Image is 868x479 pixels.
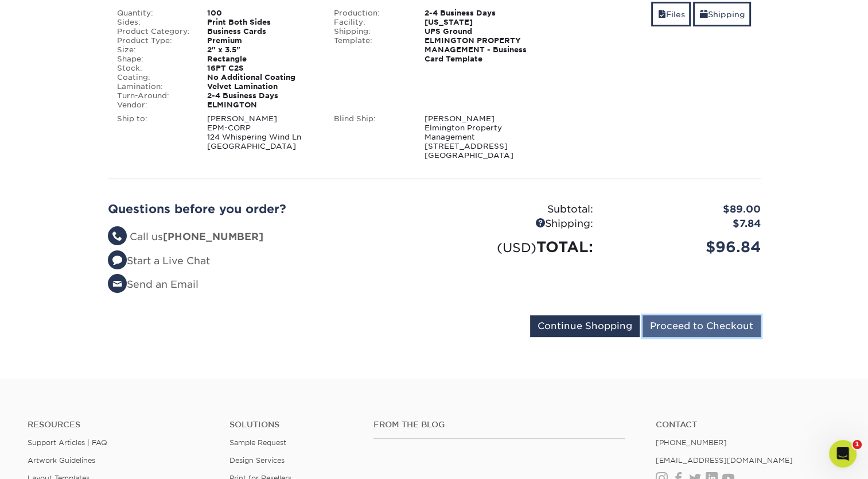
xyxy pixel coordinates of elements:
div: Subtotal: [434,202,602,217]
input: Proceed to Checkout [643,315,761,337]
input: Continue Shopping [530,315,640,337]
a: Shipping [693,2,751,26]
a: Design Services [229,456,285,465]
div: Velvet Lamination [198,82,325,91]
div: $7.84 [602,217,769,231]
div: Product Type: [108,36,199,45]
div: TOTAL: [434,236,602,258]
div: Shape: [108,55,199,64]
h2: Questions before you order? [108,202,426,216]
li: Call us [108,230,426,245]
div: [PERSON_NAME] EPM-CORP 124 Whispering Wind Ln [GEOGRAPHIC_DATA] [198,114,325,151]
div: $96.84 [602,236,769,258]
div: Shipping: [325,27,416,36]
div: 100 [198,9,325,18]
div: [US_STATE] [416,18,543,27]
div: 2-4 Business Days [416,9,543,18]
a: [PHONE_NUMBER] [656,438,727,447]
div: Business Cards [198,27,325,36]
div: [PERSON_NAME] Elmington Property Management [STREET_ADDRESS] [GEOGRAPHIC_DATA] [416,114,543,160]
div: 16PT C2S [198,64,325,73]
div: Shipping: [434,217,602,231]
div: ELMINGTON PROPERTY MANAGEMENT - Business Card Template [416,36,543,64]
h4: From the Blog [373,420,625,430]
h4: Resources [28,420,212,430]
div: Rectangle [198,55,325,64]
div: Production: [325,9,416,18]
div: Turn-Around: [108,91,199,101]
a: Start a Live Chat [108,255,210,266]
div: Quantity: [108,9,199,18]
strong: [PHONE_NUMBER] [163,231,263,242]
div: Size: [108,45,199,55]
div: UPS Ground [416,27,543,36]
small: (USD) [497,240,536,255]
div: Template: [325,36,416,64]
a: Files [651,2,691,26]
a: [EMAIL_ADDRESS][DOMAIN_NAME] [656,456,793,465]
div: Lamination: [108,82,199,91]
div: Stock: [108,64,199,73]
div: ELMINGTON [198,101,325,110]
iframe: Intercom live chat [829,440,857,468]
div: Vendor: [108,101,199,110]
div: Product Category: [108,27,199,36]
div: Coating: [108,73,199,82]
div: Sides: [108,18,199,27]
a: Contact [656,420,840,430]
a: Send an Email [108,279,198,290]
span: 1 [853,440,862,449]
a: Support Articles | FAQ [28,438,107,447]
span: shipping [699,10,707,19]
span: files [657,10,665,19]
div: Ship to: [108,114,199,151]
div: Premium [198,36,325,45]
div: 2-4 Business Days [198,91,325,101]
div: $89.00 [602,202,769,217]
div: Blind Ship: [325,114,416,160]
div: 2" x 3.5" [198,45,325,55]
div: Print Both Sides [198,18,325,27]
div: Facility: [325,18,416,27]
h4: Solutions [229,420,356,430]
a: Artwork Guidelines [28,456,95,465]
a: Sample Request [229,438,286,447]
div: No Additional Coating [198,73,325,82]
